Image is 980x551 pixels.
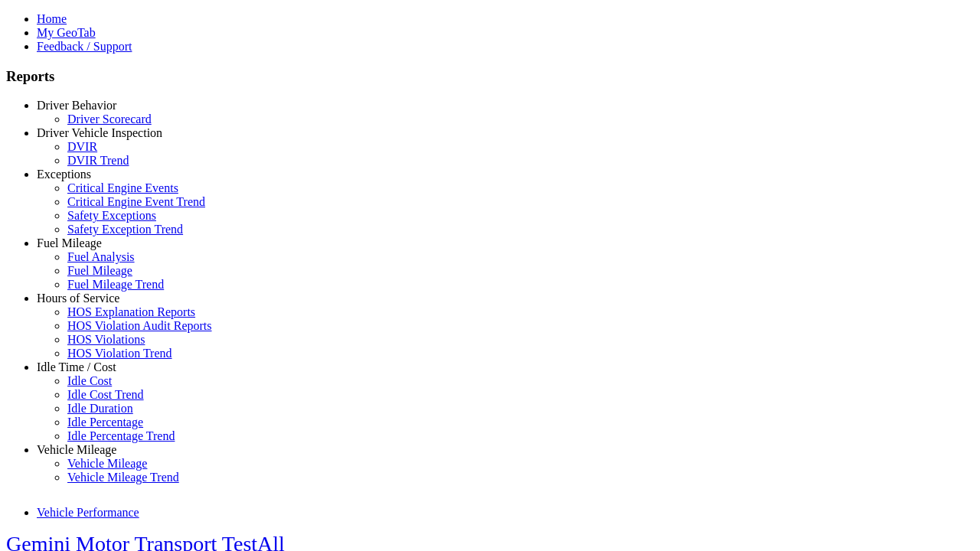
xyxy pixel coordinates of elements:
[37,360,116,373] a: Idle Time / Cost
[67,181,178,194] a: Critical Engine Events
[37,126,162,139] a: Driver Vehicle Inspection
[67,154,129,167] a: DVIR Trend
[37,236,102,249] a: Fuel Mileage
[67,264,132,277] a: Fuel Mileage
[67,112,152,126] a: Driver Scorecard
[67,402,133,415] a: Idle Duration
[67,250,135,263] a: Fuel Analysis
[67,457,147,470] a: Vehicle Mileage
[67,347,172,360] a: HOS Violation Trend
[67,374,112,387] a: Idle Cost
[37,40,132,53] a: Feedback / Support
[37,12,67,25] a: Home
[37,292,119,305] a: Hours of Service
[67,471,179,484] a: Vehicle Mileage Trend
[67,319,212,332] a: HOS Violation Audit Reports
[67,305,195,318] a: HOS Explanation Reports
[37,168,91,181] a: Exceptions
[67,223,183,236] a: Safety Exception Trend
[67,388,144,401] a: Idle Cost Trend
[37,26,96,39] a: My GeoTab
[67,429,175,442] a: Idle Percentage Trend
[67,333,145,346] a: HOS Violations
[67,195,205,208] a: Critical Engine Event Trend
[37,99,116,112] a: Driver Behavior
[67,278,164,291] a: Fuel Mileage Trend
[67,140,97,153] a: DVIR
[67,416,143,429] a: Idle Percentage
[37,443,116,456] a: Vehicle Mileage
[67,209,156,222] a: Safety Exceptions
[6,68,974,85] h3: Reports
[37,506,139,519] a: Vehicle Performance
